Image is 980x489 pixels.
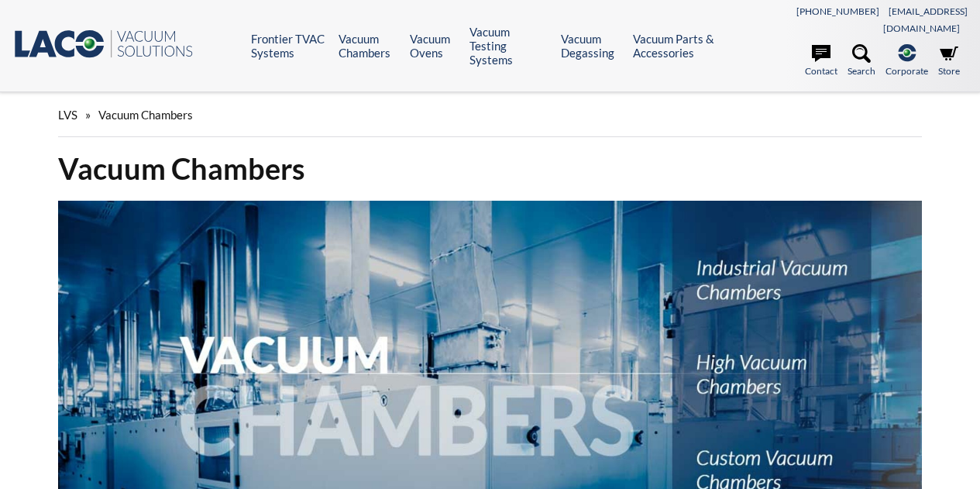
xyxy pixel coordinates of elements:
[883,5,968,34] a: [EMAIL_ADDRESS][DOMAIN_NAME]
[98,108,193,122] span: Vacuum Chambers
[848,44,875,78] a: Search
[561,32,622,60] a: Vacuum Degassing
[796,5,879,17] a: [PHONE_NUMBER]
[805,44,837,78] a: Contact
[410,32,458,60] a: Vacuum Ovens
[58,150,922,188] h1: Vacuum Chambers
[251,32,327,60] a: Frontier TVAC Systems
[633,32,724,60] a: Vacuum Parts & Accessories
[938,44,960,78] a: Store
[469,25,549,67] a: Vacuum Testing Systems
[58,108,77,122] span: LVS
[339,32,398,60] a: Vacuum Chambers
[58,93,922,137] div: »
[885,64,928,78] span: Corporate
